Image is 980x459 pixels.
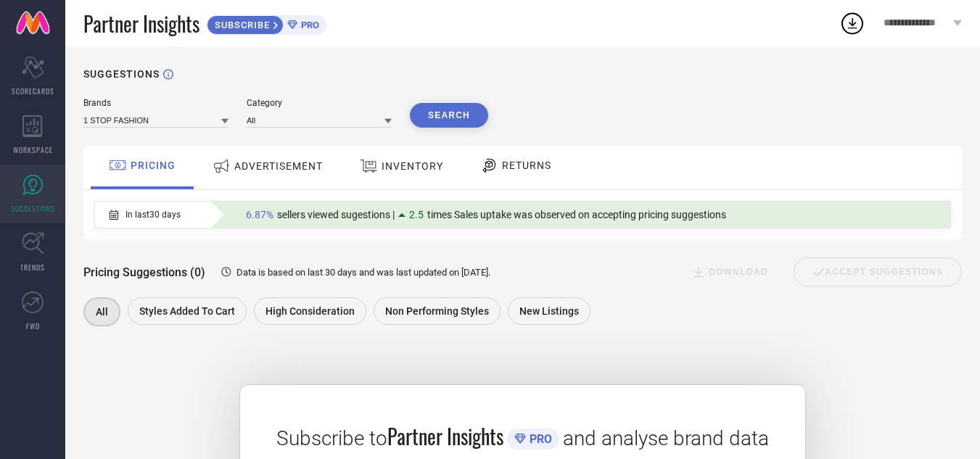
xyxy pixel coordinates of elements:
[410,103,488,128] button: Search
[20,262,45,273] span: TRENDS
[563,426,769,450] span: and analyse brand data
[96,306,108,318] span: All
[236,267,490,278] span: Data is based on last 30 days and was last updated on [DATE] .
[83,68,160,80] h1: SUGGESTIONS
[427,209,726,220] span: times Sales uptake was observed on accepting pricing suggestions
[794,257,962,286] div: Accept Suggestions
[11,203,55,214] span: SUGGESTIONS
[125,210,181,220] span: In last 30 days
[387,421,503,451] span: Partner Insights
[13,144,53,155] span: WORKSPACE
[839,10,865,36] div: Open download list
[83,265,205,279] span: Pricing Suggestions (0)
[246,209,273,220] span: 6.87%
[207,12,326,35] a: SUBSCRIBEPRO
[131,160,176,171] span: PRICING
[234,160,323,172] span: ADVERTISEMENT
[12,86,54,96] span: SCORECARDS
[83,98,228,108] div: Brands
[276,426,387,450] span: Subscribe to
[297,20,319,30] span: PRO
[265,305,355,317] span: High Consideration
[239,205,733,224] div: Percentage of sellers who have viewed suggestions for the current Insight Type
[207,20,273,30] span: SUBSCRIBE
[502,160,551,171] span: RETURNS
[139,305,235,317] span: Styles Added To Cart
[247,98,392,108] div: Category
[83,9,199,38] span: Partner Insights
[382,160,443,172] span: INVENTORY
[526,432,552,446] span: PRO
[519,305,579,317] span: New Listings
[409,209,424,220] span: 2.5
[26,321,40,331] span: FWD
[385,305,489,317] span: Non Performing Styles
[277,209,395,220] span: sellers viewed sugestions |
